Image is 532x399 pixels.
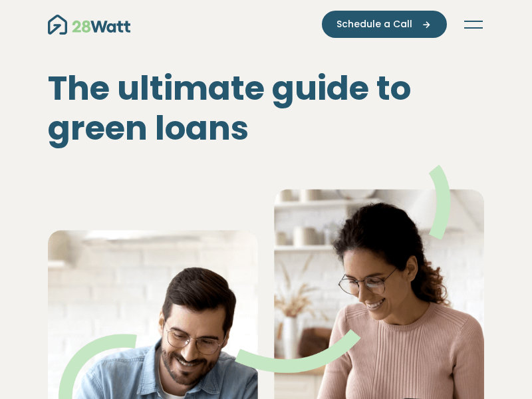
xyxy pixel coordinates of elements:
[336,17,412,31] span: Schedule a Call
[48,15,130,35] img: 28Watt
[463,18,484,31] button: Toggle navigation
[48,11,484,38] nav: Main navigation
[48,68,484,148] h1: The ultimate guide to green loans
[322,11,447,38] button: Schedule a Call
